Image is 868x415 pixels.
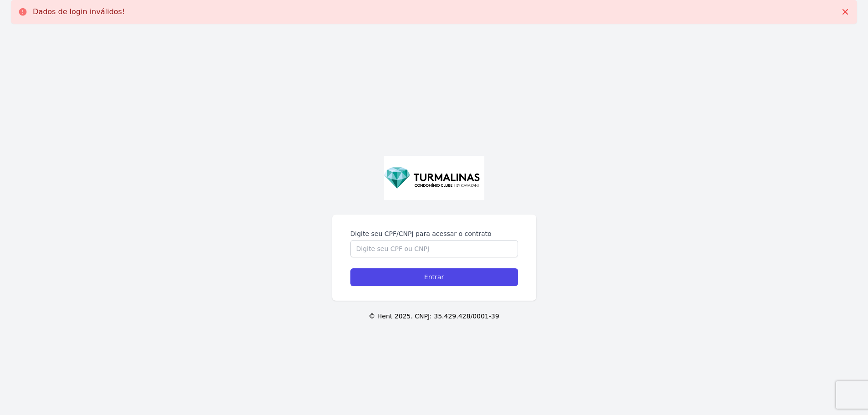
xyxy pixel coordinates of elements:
label: Digite seu CPF/CNPJ para acessar o contrato [350,229,518,238]
input: Entrar [350,268,518,286]
p: Dados de login inválidos! [33,7,125,16]
p: © Hent 2025. CNPJ: 35.429.428/0001-39 [15,312,853,321]
img: Captura%20de%20tela%202025-06-03%20144524.jpg [384,156,484,200]
input: Digite seu CPF ou CNPJ [350,240,518,257]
